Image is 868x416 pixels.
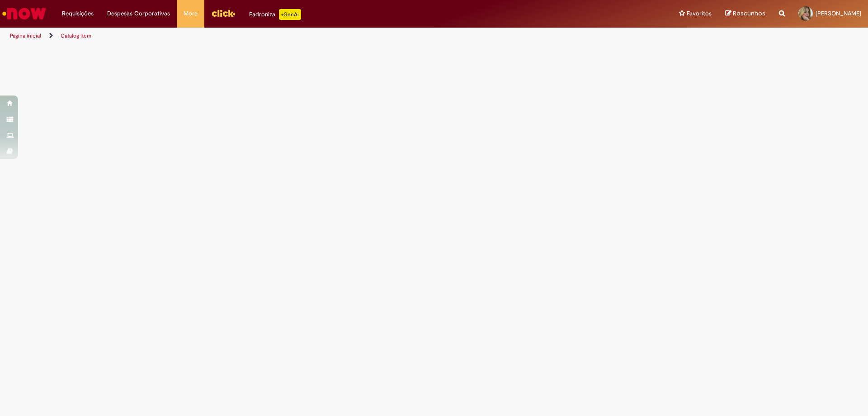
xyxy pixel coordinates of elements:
span: Despesas Corporativas [107,9,170,18]
a: Rascunhos [725,10,765,18]
a: Catalog Item [61,32,91,39]
p: +GenAi [279,9,301,20]
span: [PERSON_NAME] [816,10,861,17]
img: ServiceNow [1,5,47,23]
span: Rascunhos [733,9,765,18]
a: Página inicial [10,32,41,39]
span: More [184,9,198,18]
img: click_logo_yellow_360x200.png [211,6,236,20]
span: Favoritos [687,9,712,18]
ul: Trilhas de página [7,28,572,44]
span: Requisições [62,9,94,18]
div: Padroniza [249,9,301,20]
